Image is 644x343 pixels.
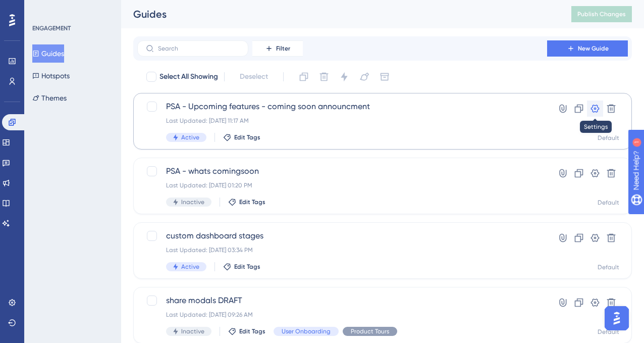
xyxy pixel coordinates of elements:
[571,6,632,22] button: Publish Changes
[239,198,265,206] span: Edit Tags
[166,246,518,254] div: Last Updated: [DATE] 03:34 PM
[166,165,518,177] span: PSA - whats comingsoon
[181,327,204,335] span: Inactive
[158,4,177,23] button: Home
[24,3,63,15] span: Need Help?
[166,295,518,307] span: share modals DRAFT
[159,71,218,83] span: Select All Showing
[181,133,199,141] span: Active
[166,230,518,242] span: custom dashboard stages
[228,198,265,206] button: Edit Tags
[9,277,193,294] textarea: Message…
[598,328,619,336] div: Default
[231,68,277,86] button: Deselect
[158,45,240,52] input: Search
[240,71,268,83] span: Deselect
[234,133,260,141] span: Edit Tags
[602,303,632,333] iframe: UserGuiding AI Assistant Launcher
[32,89,67,107] button: Themes
[173,294,189,310] button: Send a message…
[16,298,24,306] button: Emoji picker
[547,40,628,57] button: New Guide
[578,44,609,53] span: New Guide
[181,263,199,271] span: Active
[48,298,56,306] button: Upload attachment
[7,4,26,23] button: go back
[577,10,626,18] span: Publish Changes
[228,327,265,335] button: Edit Tags
[239,327,265,335] span: Edit Tags
[276,44,290,53] span: Filter
[252,40,303,57] button: Filter
[166,101,518,113] span: PSA - Upcoming features - coming soon announcment
[282,327,331,335] span: User Onboarding
[181,198,204,206] span: Inactive
[351,327,389,335] span: Product Tours
[166,117,518,125] div: Last Updated: [DATE] 11:17 AM
[70,5,73,13] div: 1
[598,263,619,271] div: Default
[166,181,518,189] div: Last Updated: [DATE] 01:20 PM
[8,201,194,244] div: Rachel says…
[166,311,518,319] div: Last Updated: [DATE] 09:26 AM
[8,53,194,201] div: Rachel says…
[36,244,194,286] div: this is for this guide - PSA - Upcoming features - coming soon announcment​
[16,36,58,42] div: UG • 19h ago
[32,298,40,306] button: Gif picker
[598,134,619,142] div: Default
[32,24,71,32] div: ENGAGEMENT
[29,6,45,22] img: Profile image for UG
[177,4,195,22] div: Close
[223,133,260,141] button: Edit Tags
[44,250,186,280] div: this is for this guide - PSA - Upcoming features - coming soon announcment ​
[133,7,546,21] div: Guides
[32,67,70,85] button: Hotspots
[44,207,186,237] div: images that i add to guides are not being shown when i publish the guides - see screenshot
[223,263,260,271] button: Edit Tags
[49,10,61,17] h1: UG
[234,263,260,271] span: Edit Tags
[598,199,619,207] div: Default
[8,244,194,298] div: Rachel says…
[36,201,194,243] div: images that i add to guides are not being shown when i publish the guides - see screenshot
[32,44,64,63] button: Guides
